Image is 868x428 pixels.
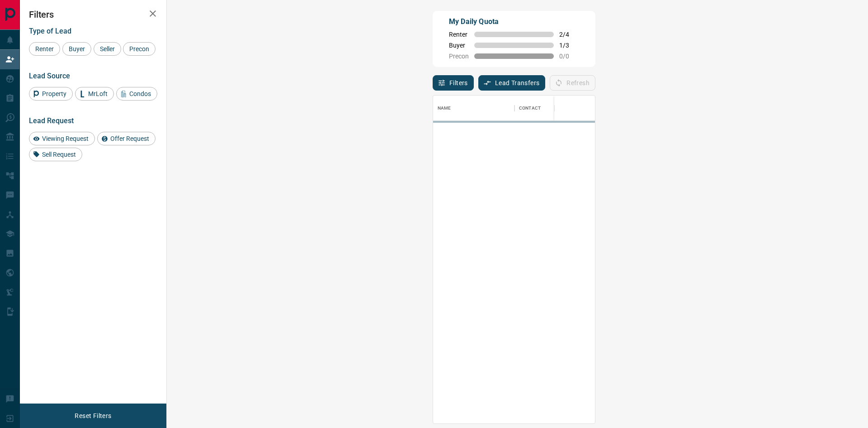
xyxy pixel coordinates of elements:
[559,53,579,60] span: 0 / 0
[29,27,71,35] span: Type of Lead
[449,53,469,60] span: Precon
[39,151,79,158] span: Sell Request
[97,45,118,53] span: Seller
[126,90,154,97] span: Condos
[29,148,82,161] div: Sell Request
[559,42,579,49] span: 1 / 3
[29,9,157,20] h2: Filters
[62,42,91,56] div: Buyer
[449,16,579,27] p: My Daily Quota
[559,31,579,38] span: 2 / 4
[32,45,57,53] span: Renter
[126,45,152,53] span: Precon
[29,116,74,125] span: Lead Request
[39,90,70,97] span: Property
[123,42,156,56] div: Precon
[514,96,587,121] div: Contact
[97,132,156,145] div: Offer Request
[29,42,60,56] div: Renter
[66,45,88,53] span: Buyer
[478,75,546,91] button: Lead Transfers
[433,75,474,91] button: Filters
[94,42,121,56] div: Seller
[449,31,469,38] span: Renter
[107,135,152,142] span: Offer Request
[29,72,70,80] span: Lead Source
[69,408,117,423] button: Reset Filters
[85,90,111,97] span: MrLoft
[116,87,157,101] div: Condos
[75,87,114,101] div: MrLoft
[29,132,95,145] div: Viewing Request
[433,96,514,121] div: Name
[438,96,451,121] div: Name
[519,96,541,121] div: Contact
[39,135,92,142] span: Viewing Request
[449,42,469,49] span: Buyer
[29,87,73,101] div: Property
